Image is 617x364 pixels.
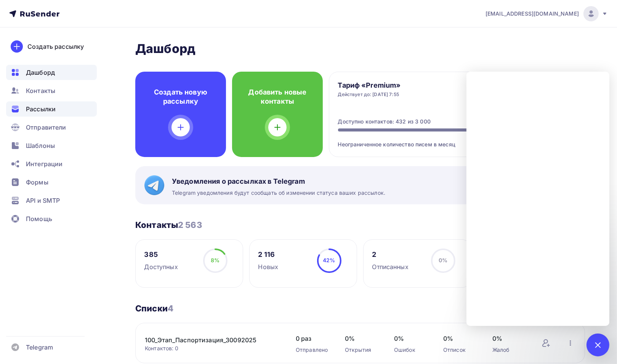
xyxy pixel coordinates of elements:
[443,346,477,354] div: Отписок
[345,334,379,343] span: 0%
[26,343,53,352] span: Telegram
[6,120,97,135] a: Отправители
[172,189,385,197] span: Telegram уведомления будут сообщать об изменении статуса ваших рассылок.
[296,334,330,343] span: 0 раз
[27,42,84,51] div: Создать рассылку
[211,257,220,263] span: 8%
[6,65,97,80] a: Дашборд
[258,250,279,259] div: 2 116
[144,262,178,271] div: Доступных
[26,196,60,205] span: API и SMTP
[135,303,173,314] h3: Списки
[144,250,178,259] div: 385
[26,86,55,95] span: Контакты
[26,123,66,132] span: Отправители
[135,220,202,230] h3: Контакты
[26,159,63,168] span: Интеграции
[244,88,311,106] h4: Добавить новые контакты
[338,131,576,148] div: Неограниченное количество писем в месяц
[492,346,526,354] div: Жалоб
[296,346,330,354] div: Отправлено
[486,6,608,21] a: [EMAIL_ADDRESS][DOMAIN_NAME]
[145,335,274,345] a: 100_Этап_Паспортизация_30092025
[26,178,48,187] span: Формы
[6,83,97,98] a: Контакты
[486,10,579,18] span: [EMAIL_ADDRESS][DOMAIN_NAME]
[338,81,401,90] h4: Тариф «Premium»
[6,138,97,153] a: Шаблоны
[26,214,52,223] span: Помощь
[6,175,97,190] a: Формы
[6,101,97,117] a: Рассылки
[172,177,385,186] span: Уведомления о рассылках в Telegram
[323,257,335,263] span: 42%
[443,334,477,343] span: 0%
[258,262,279,271] div: Новых
[372,262,409,271] div: Отписанных
[492,334,526,343] span: 0%
[147,88,214,106] h4: Создать новую рассылку
[338,91,401,98] div: Действует до: [DATE] 7:55
[338,118,431,125] div: Доступно контактов: 432 из 3 000
[178,220,202,230] span: 2 563
[145,345,280,352] div: Контактов: 0
[439,257,447,263] span: 0%
[135,41,585,56] h2: Дашборд
[26,104,56,114] span: Рассылки
[394,334,428,343] span: 0%
[168,303,173,313] span: 4
[26,141,55,150] span: Шаблоны
[394,346,428,354] div: Ошибок
[26,68,55,77] span: Дашборд
[372,250,409,259] div: 2
[345,346,379,354] div: Открытия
